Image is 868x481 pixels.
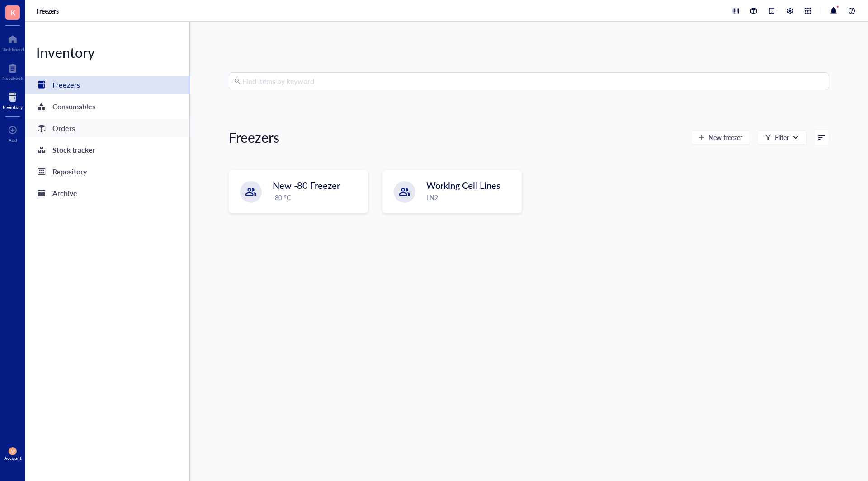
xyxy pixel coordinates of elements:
a: Freezers [25,76,189,94]
div: Consumables [52,100,95,113]
div: Orders [52,122,75,135]
a: Notebook [2,61,23,81]
div: Freezers [229,128,279,146]
a: Consumables [25,98,189,116]
a: Dashboard [1,32,24,52]
div: Stock tracker [52,144,95,156]
div: Notebook [2,75,23,81]
div: Inventory [25,43,189,61]
span: K [10,7,15,18]
div: Filter [775,132,789,142]
a: Stock tracker [25,141,189,159]
button: New freezer [691,130,750,145]
span: New -80 Freezer [273,179,340,191]
div: Add [9,137,17,143]
div: -80 °C [273,192,362,202]
div: LN2 [426,192,516,202]
span: New freezer [708,134,742,141]
a: Repository [25,163,189,181]
a: Archive [25,184,189,202]
div: Account [4,455,22,461]
div: Repository [52,165,87,178]
span: AP [10,449,15,453]
div: Inventory [3,104,23,110]
a: Freezers [36,7,61,15]
div: Freezers [52,79,80,91]
div: Dashboard [1,47,24,52]
a: Orders [25,119,189,137]
a: Inventory [3,90,23,110]
div: Archive [52,187,77,200]
span: Working Cell Lines [426,179,500,191]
